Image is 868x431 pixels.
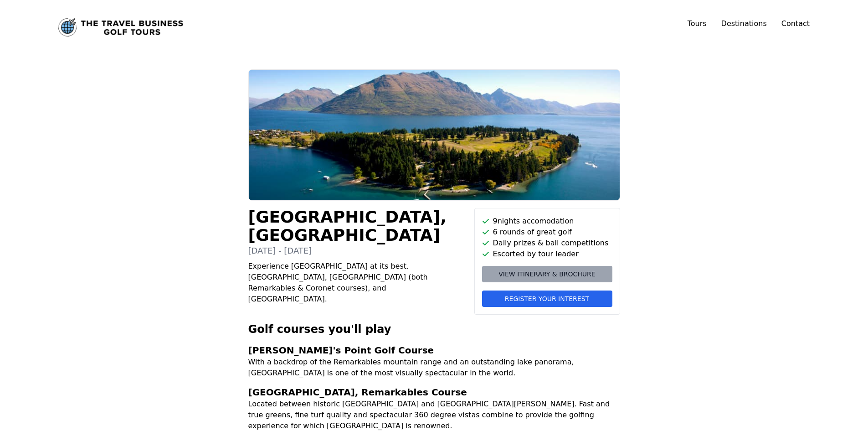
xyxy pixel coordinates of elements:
a: Tours [688,19,707,28]
span: View itinerary & brochure [498,270,595,279]
a: Link to home page [58,18,183,36]
span: Register your interest [505,294,589,303]
p: Experience [GEOGRAPHIC_DATA] at its best. [GEOGRAPHIC_DATA], [GEOGRAPHIC_DATA] (both Remarkables ... [248,261,467,305]
img: The Travel Business Golf Tours logo [58,18,183,36]
li: 9 nights accomodation [482,216,612,227]
button: Register your interest [482,291,612,307]
h3: [GEOGRAPHIC_DATA], Remarkables Course [248,386,620,399]
a: View itinerary & brochure [482,266,612,282]
p: With a backdrop of the Remarkables mountain range and an outstanding lake panorama, [GEOGRAPHIC_D... [248,357,620,379]
a: Contact [781,18,810,29]
h2: Golf courses you'll play [248,322,620,337]
li: Daily prizes & ball competitions [482,238,612,249]
p: [DATE] - [DATE] [248,244,467,257]
h1: [GEOGRAPHIC_DATA], [GEOGRAPHIC_DATA] [248,208,467,244]
li: Escorted by tour leader [482,249,612,260]
h3: [PERSON_NAME]'s Point Golf Course [248,344,620,357]
li: 6 rounds of great golf [482,227,612,238]
a: Destinations [721,19,767,28]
